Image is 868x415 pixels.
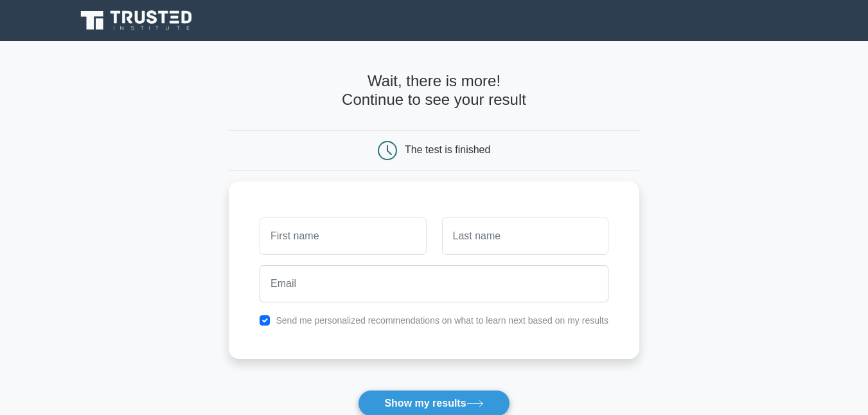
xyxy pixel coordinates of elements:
input: Last name [442,217,608,255]
input: First name [260,217,426,255]
label: Send me personalized recommendations on what to learn next based on my results [276,315,608,326]
div: The test is finished [405,144,490,155]
h4: Wait, there is more! Continue to see your result [229,72,639,109]
input: Email [260,265,608,302]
